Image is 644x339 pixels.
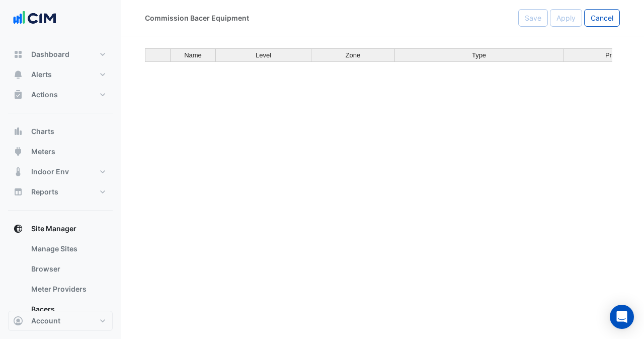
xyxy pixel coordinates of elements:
[8,44,113,64] button: Dashboard
[8,121,113,142] button: Charts
[12,8,57,28] img: Company Logo
[472,52,486,59] span: Type
[31,90,58,100] span: Actions
[8,85,113,105] button: Actions
[31,126,54,137] span: Charts
[23,279,113,299] a: Meter Providers
[13,70,23,80] app-icon: Alerts
[8,219,113,239] button: Site Manager
[256,52,271,59] span: Level
[13,49,23,59] app-icon: Dashboard
[8,162,113,182] button: Indoor Env
[591,14,613,22] span: Cancel
[8,64,113,85] button: Alerts
[8,311,113,331] button: Account
[584,9,620,27] button: Cancel
[31,70,52,80] span: Alerts
[610,305,634,329] div: Open Intercom Messenger
[13,187,23,197] app-icon: Reports
[31,167,69,177] span: Indoor Env
[23,299,113,319] a: Bacers
[13,224,23,234] app-icon: Site Manager
[145,13,249,23] div: Commission Bacer Equipment
[31,147,55,157] span: Meters
[31,224,76,234] span: Site Manager
[23,259,113,279] a: Browser
[8,182,113,202] button: Reports
[23,239,113,259] a: Manage Sites
[184,52,202,59] span: Name
[31,49,69,59] span: Dashboard
[13,147,23,157] app-icon: Meters
[8,142,113,162] button: Meters
[31,316,60,326] span: Account
[346,52,361,59] span: Zone
[13,90,23,100] app-icon: Actions
[13,126,23,137] app-icon: Charts
[13,167,23,177] app-icon: Indoor Env
[31,187,58,197] span: Reports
